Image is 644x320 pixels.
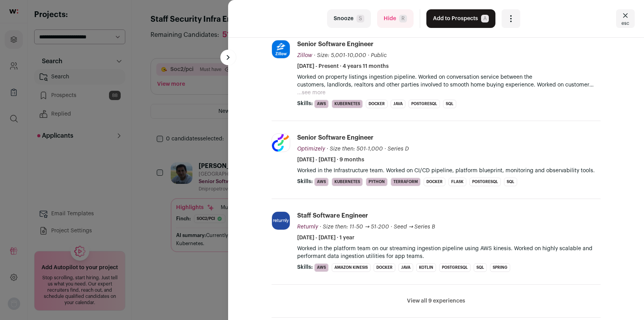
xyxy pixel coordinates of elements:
[391,223,392,231] span: ·
[371,53,387,58] span: Public
[297,100,313,107] span: Skills:
[407,297,465,305] button: View all 9 experiences
[297,40,374,48] div: Senior Software Engineer
[297,156,364,164] span: [DATE] - [DATE] · 9 months
[314,178,329,186] li: AWS
[327,146,383,152] span: · Size then: 501-1,000
[409,100,440,108] li: PostgreSQL
[297,89,325,97] button: ...see more
[297,178,313,185] span: Skills:
[490,263,510,272] li: Spring
[443,100,456,108] li: SQL
[368,52,369,59] span: ·
[272,40,290,58] img: 4d33969dce05a69320534eacca21d1cf2f04c89b58bdb273c217ad27269e3c1e.jpg
[297,234,355,242] span: [DATE] - [DATE] · 1 year
[424,178,445,186] li: Docker
[448,178,466,186] li: Flask
[398,263,413,272] li: Java
[332,263,370,272] li: Amazon Kinesis
[439,263,471,272] li: PostgreSQL
[502,9,520,28] button: Open dropdown
[616,9,635,28] button: Close
[474,263,487,272] li: SQL
[391,100,405,108] li: Java
[374,263,395,272] li: Docker
[388,146,409,152] span: Series D
[297,133,374,142] div: Senior Software Engineer
[366,100,388,108] li: Docker
[314,53,366,58] span: · Size: 5,001-10,000
[297,245,601,260] p: Worked in the platform team on our streaming ingestion pipeline using AWS kinesis. Worked on high...
[469,178,501,186] li: PostgreSQL
[297,62,389,70] span: [DATE] - Present · 4 years 11 months
[332,100,363,108] li: Kubernetes
[297,73,601,89] p: Worked on property listings ingestion pipeline. Worked on conversation service between the custom...
[391,178,421,186] li: Terraform
[297,211,368,220] div: Staff Software Engineer
[314,263,329,272] li: AWS
[297,53,312,58] span: Zillow
[394,224,436,230] span: Seed → Series B
[272,212,290,230] img: 8c006d9fd4503e1b0dbb5864ef428f43b838e63179b3fd4516f6643a9239946b.jpg
[377,9,414,28] button: HideR
[314,100,329,108] li: AWS
[297,167,601,175] p: Worked in the Infrastructure team. Worked on CI/CD pipeline, platform blueprint, monitoring and o...
[320,224,389,230] span: · Size then: 11-50 → 51-200
[416,263,436,272] li: Kotlin
[297,263,313,271] span: Skills:
[621,20,629,26] span: esc
[272,134,290,152] img: fad7125b86a137768e7a17649350bb718d8189e815b7c970132984cc1c0e300d.png
[399,15,407,22] span: R
[357,15,364,22] span: S
[384,145,386,153] span: ·
[504,178,517,186] li: SQL
[366,178,388,186] li: Python
[297,224,318,230] span: Returnly
[327,9,371,28] button: SnoozeS
[297,146,325,152] span: Optimizely
[481,15,489,22] span: A
[426,9,495,28] button: Add to ProspectsA
[332,178,363,186] li: Kubernetes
